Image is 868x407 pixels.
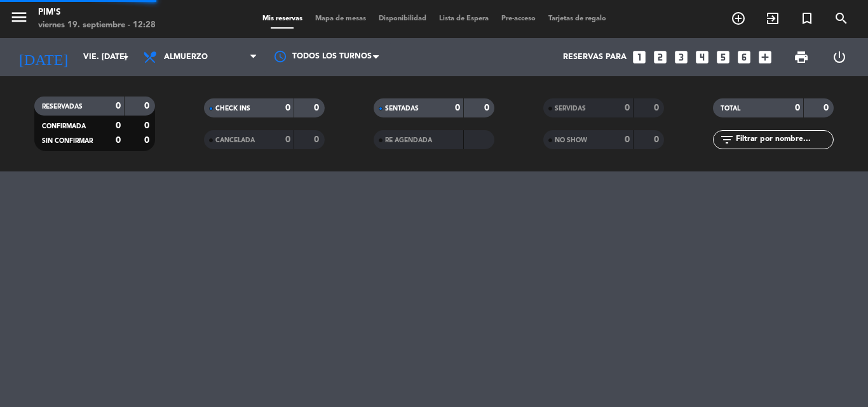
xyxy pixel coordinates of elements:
span: Reservas para [563,53,627,62]
span: Tarjetas de regalo [542,15,613,22]
i: filter_list [719,132,735,147]
span: Pre-acceso [495,15,542,22]
strong: 0 [314,103,322,112]
i: exit_to_app [765,11,780,26]
strong: 0 [484,103,492,112]
strong: 0 [285,103,290,112]
i: menu [10,8,29,27]
strong: 0 [116,136,121,145]
strong: 0 [625,135,630,144]
div: viernes 19. septiembre - 12:28 [38,19,156,32]
strong: 0 [144,102,152,110]
span: CONFIRMADA [42,123,86,130]
strong: 0 [144,121,152,130]
i: looks_3 [673,49,689,65]
span: Disponibilidad [372,15,433,22]
i: [DATE] [10,43,77,71]
span: RE AGENDADA [385,137,432,143]
span: Mis reservas [256,15,309,22]
strong: 0 [455,103,460,112]
span: NO SHOW [555,137,587,143]
div: Pim's [38,6,156,19]
strong: 0 [144,136,152,145]
i: looks_6 [736,49,752,65]
span: SERVIDAS [555,105,586,112]
span: CHECK INS [215,105,250,112]
span: Mapa de mesas [309,15,372,22]
input: Filtrar por nombre... [735,133,833,147]
button: menu [10,8,29,31]
strong: 0 [795,103,800,112]
strong: 0 [285,135,290,144]
strong: 0 [654,135,661,144]
i: arrow_drop_down [118,50,133,65]
strong: 0 [116,121,121,130]
i: looks_4 [694,49,710,65]
i: looks_one [631,49,648,65]
strong: 0 [116,102,121,110]
i: looks_5 [715,49,731,65]
span: Almuerzo [164,53,208,62]
span: SENTADAS [385,105,419,112]
div: LOG OUT [820,38,858,76]
strong: 0 [625,103,630,112]
i: add_circle_outline [731,11,746,26]
strong: 0 [314,135,322,144]
span: RESERVADAS [42,103,83,110]
span: TOTAL [721,105,740,112]
span: CANCELADA [215,137,255,143]
i: power_settings_new [832,50,847,65]
i: turned_in_not [799,11,815,26]
span: print [794,50,809,65]
i: looks_two [652,49,668,65]
span: Lista de Espera [433,15,495,22]
i: search [834,11,849,26]
strong: 0 [824,103,831,112]
i: add_box [757,49,773,65]
strong: 0 [654,103,661,112]
span: SIN CONFIRMAR [42,138,93,144]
